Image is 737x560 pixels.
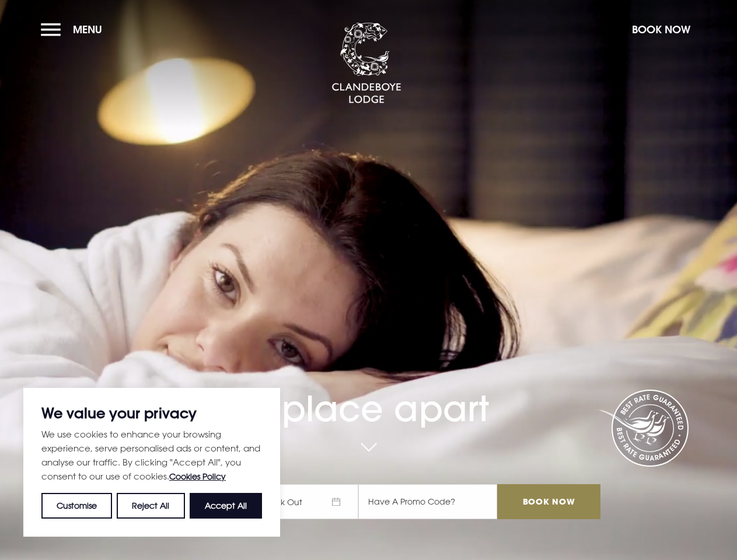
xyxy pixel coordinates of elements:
button: Customise [41,493,112,519]
span: Menu [73,23,102,36]
a: Cookies Policy [169,471,226,481]
input: Have A Promo Code? [358,484,497,519]
p: We use cookies to enhance your browsing experience, serve personalised ads or content, and analys... [41,427,262,484]
img: Clandeboye Lodge [331,23,401,104]
button: Accept All [190,493,262,519]
button: Menu [41,17,108,42]
button: Reject All [117,493,184,519]
p: We value your privacy [41,406,262,420]
div: We value your privacy [23,388,280,537]
span: Check Out [247,484,358,519]
input: Book Now [497,484,600,519]
button: Book Now [626,17,696,42]
h1: A place apart [137,353,600,429]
